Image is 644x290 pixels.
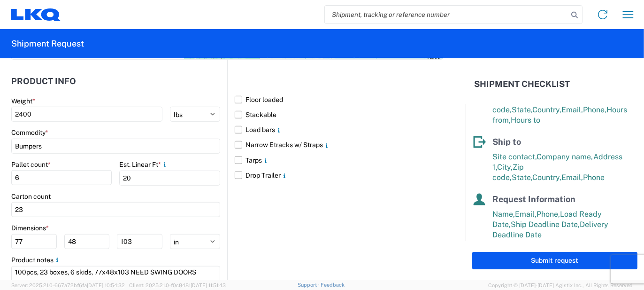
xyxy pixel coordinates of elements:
span: Hours to [511,116,540,125]
label: Floor loaded [235,92,443,107]
label: Load bars [235,122,443,137]
label: Weight [11,97,35,105]
span: Phone [583,173,605,182]
span: Copyright © [DATE]-[DATE] Agistix Inc., All Rights Reserved [488,281,633,290]
label: Product notes [11,256,61,264]
span: City, [497,163,513,172]
span: Company name, [537,152,593,161]
input: W [64,234,110,249]
span: State, [512,105,532,114]
span: Ship to [492,137,521,147]
span: Client: 2025.21.0-f0c8481 [129,282,226,288]
span: Phone, [537,210,560,219]
span: Email, [515,210,537,219]
span: Server: 2025.21.0-667a72bf6fa [11,282,125,288]
label: Stackable [235,107,443,122]
span: Email, [561,105,583,114]
span: State, [512,173,532,182]
label: Narrow Etracks w/ Straps [235,137,443,152]
label: Carton count [11,192,51,201]
label: Tarps [235,153,443,168]
span: Phone, [583,105,606,114]
button: Submit request [472,252,637,269]
label: Drop Trailer [235,168,443,183]
label: Est. Linear Ft [119,160,169,169]
span: Email, [561,173,583,182]
span: Ship Deadline Date, [511,220,580,229]
label: Pallet count [11,160,51,169]
h2: Product Info [11,77,76,86]
span: [DATE] 10:54:32 [87,282,125,288]
span: Country, [532,105,561,114]
label: Commodity [11,128,48,137]
h2: Shipment Checklist [474,78,570,90]
span: Request Information [492,194,575,204]
input: Shipment, tracking or reference number [325,6,568,24]
span: Name, [492,210,515,219]
a: Feedback [321,282,345,288]
span: Site contact, [492,152,537,161]
h2: Shipment Request [11,38,84,49]
span: Country, [532,173,561,182]
label: Dimensions [11,224,49,232]
input: H [117,234,162,249]
input: L [11,234,57,249]
a: Support [298,282,321,288]
span: [DATE] 11:51:43 [191,282,226,288]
